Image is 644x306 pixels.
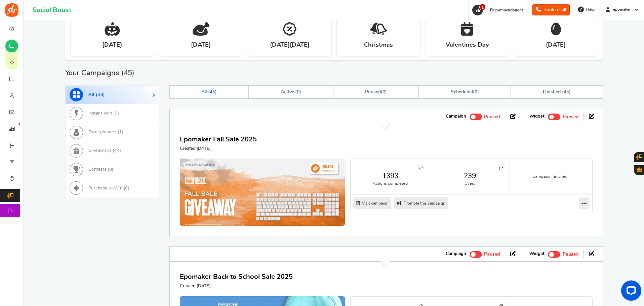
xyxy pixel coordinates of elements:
[88,148,121,153] span: Giveaways ( )
[437,171,503,181] a: 239
[114,148,120,153] span: 44
[201,90,217,94] span: All ( )
[524,113,583,121] li: Widget activated
[585,7,595,12] span: Help
[490,8,524,12] span: Recommendations
[616,278,644,306] iframe: LiveChat chat widget
[32,6,71,14] h1: Social Boost
[451,90,479,94] span: ( )
[365,90,387,94] span: ( )
[451,90,473,94] span: Scheduled
[634,165,644,175] button: Gratisfaction
[563,115,578,119] span: Paused
[564,90,569,94] span: 45
[524,250,583,258] li: Widget activated
[517,174,583,179] small: Campaign finished
[180,273,293,280] a: Epomaker Back to School Sale 2025
[472,5,527,15] a: 1 Recommendations
[97,93,103,97] span: 45
[180,136,257,143] a: Epomaker Fall Sale 2025
[543,90,571,94] span: Finished ( )
[437,181,503,186] small: Users
[88,130,124,134] span: Sweepstakes ( )
[125,186,128,190] span: 0
[281,90,301,94] span: Active ( )
[364,41,393,49] strong: Christmas
[270,41,310,49] strong: [DATE][DATE]
[357,171,423,181] a: 1393
[610,7,634,12] span: epomaker
[191,41,211,49] strong: [DATE]
[446,114,466,120] strong: Campaign
[88,111,119,116] span: Instant Win ( )
[180,146,257,152] p: Created [DATE]
[5,3,18,17] img: Social Boost
[484,115,500,119] span: Paused
[102,41,122,49] strong: [DATE]
[18,123,20,125] em: New
[357,181,423,186] small: Actions completed
[532,4,570,15] a: Book a call
[109,167,112,172] span: 0
[297,90,299,94] span: 0
[124,69,132,77] span: 45
[365,90,381,94] span: Paused
[65,70,135,76] h2: Your Campaigns ( )
[637,167,642,172] span: Gratisfaction
[88,167,114,172] span: Contests ( )
[446,251,466,257] strong: Campaign
[119,130,122,134] span: 1
[484,252,500,257] span: Paused
[575,4,598,15] a: Help
[546,41,566,49] strong: [DATE]
[180,283,293,289] p: Created [DATE]
[383,90,385,94] span: 0
[88,186,130,190] span: Purchase to Win ( )
[353,197,391,209] a: Visit campaign
[210,90,215,94] span: 45
[529,114,545,120] strong: Widget
[475,90,477,94] span: 0
[529,251,545,257] strong: Widget
[563,252,578,257] span: Paused
[479,4,486,10] span: 1
[115,111,118,116] span: 0
[394,197,448,209] a: Promote this campaign
[446,41,489,49] strong: Valentines Day
[88,93,105,97] span: All ( )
